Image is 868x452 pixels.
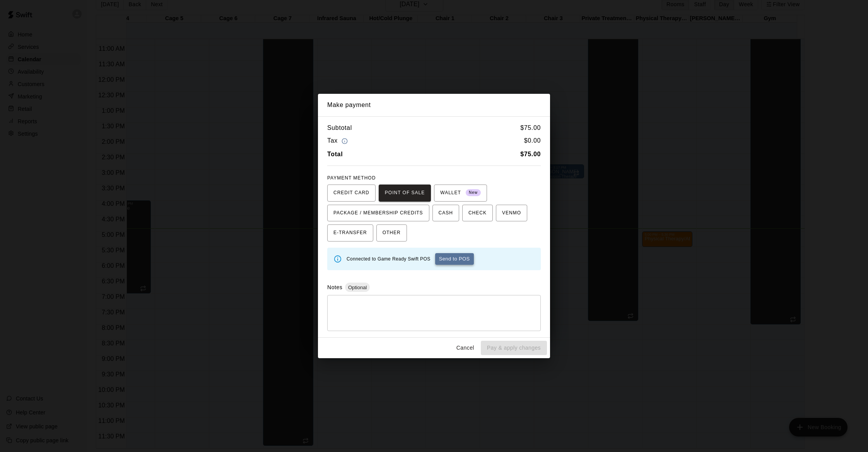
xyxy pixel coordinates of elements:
button: Send to POS [435,253,474,265]
button: E-TRANSFER [327,224,373,242]
span: CASH [439,207,453,219]
span: Connected to Game Ready Swift POS [347,256,431,262]
button: PACKAGE / MEMBERSHIP CREDITS [327,205,429,222]
b: $ 75.00 [520,151,541,157]
span: CHECK [468,207,487,219]
label: Notes [327,284,342,290]
h6: Tax [327,136,350,146]
h6: $ 75.00 [520,123,541,133]
button: WALLET New [434,185,487,202]
button: Cancel [453,341,478,355]
span: PAYMENT METHOD [327,175,376,181]
span: PACKAGE / MEMBERSHIP CREDITS [333,207,423,219]
span: VENMO [502,207,521,219]
h6: $ 0.00 [524,136,541,146]
span: Optional [345,285,370,290]
button: CREDIT CARD [327,185,376,202]
span: New [466,188,481,198]
span: E-TRANSFER [333,227,367,239]
span: CREDIT CARD [333,187,369,199]
button: CASH [432,205,459,222]
button: OTHER [376,224,407,242]
button: CHECK [462,205,493,222]
h2: Make payment [318,94,550,116]
button: VENMO [496,205,527,222]
span: OTHER [383,227,401,239]
button: POINT OF SALE [379,185,431,202]
h6: Subtotal [327,123,352,133]
span: WALLET [440,187,481,199]
span: POINT OF SALE [385,187,425,199]
b: Total [327,151,343,157]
